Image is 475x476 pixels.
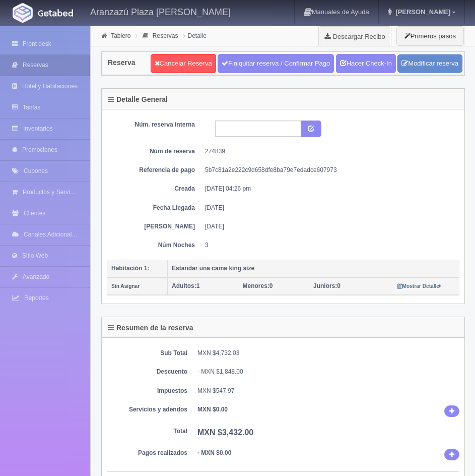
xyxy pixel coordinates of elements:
dt: Impuestos [107,387,187,395]
dd: [DATE] [205,204,452,212]
h4: Detalle General [108,96,168,103]
span: 1 [172,282,199,289]
dd: 5b7c81a2e222c9d658dfe8ba79e7edadce607973 [205,166,452,174]
span: 0 [243,282,273,289]
dt: Núm. reserva interna [114,121,195,129]
dt: Servicios y adendos [107,405,187,414]
dt: Referencia de pago [114,166,195,174]
dd: 3 [205,241,452,250]
dt: Núm de reserva [114,147,195,156]
dt: Sub Total [107,349,187,358]
li: Detalle [181,31,209,40]
a: Tablero [111,32,130,39]
a: Finiquitar reserva / Confirmar Pago [218,54,334,73]
a: Modificar reserva [397,54,462,73]
a: Cancelar Reserva [151,54,216,73]
dt: Núm Noches [114,241,195,250]
small: Sin Asignar [111,283,140,289]
img: Getabed [13,3,33,23]
dt: Pagos realizados [107,449,187,457]
a: Descargar Recibo [319,26,391,46]
strong: Adultos: [172,282,196,289]
h4: Aranzazú Plaza [PERSON_NAME] [90,5,231,18]
b: Habitación 1: [111,265,149,272]
h4: Reserva [108,59,135,67]
div: - MXN $1,848.00 [197,368,459,376]
span: [PERSON_NAME] [393,8,450,16]
dd: [DATE] 04:26 pm [205,185,452,193]
b: MXN $0.00 [197,406,228,413]
small: Mostrar Detalle [397,283,441,289]
dt: [PERSON_NAME] [114,222,195,231]
dt: Fecha Llegada [114,204,195,212]
img: Getabed [38,9,73,17]
dt: Total [107,427,187,436]
b: - MXN $0.00 [197,449,231,456]
th: Estandar una cama king size [168,260,459,277]
a: Mostrar Detalle [397,282,441,289]
button: Primeros pasos [396,26,464,46]
dd: [DATE] [205,222,452,231]
b: MXN $3,432.00 [197,428,253,437]
a: Hacer Check-In [336,54,396,73]
h4: Resumen de la reserva [108,324,193,332]
dd: MXN $547.97 [197,387,459,395]
span: 0 [313,282,341,289]
dd: 274839 [205,147,452,156]
dt: Creada [114,185,195,193]
dt: Descuento [107,368,187,376]
a: Reservas [153,32,178,39]
strong: Juniors: [313,282,337,289]
strong: Menores: [243,282,269,289]
dd: MXN $4,732.03 [197,349,459,358]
